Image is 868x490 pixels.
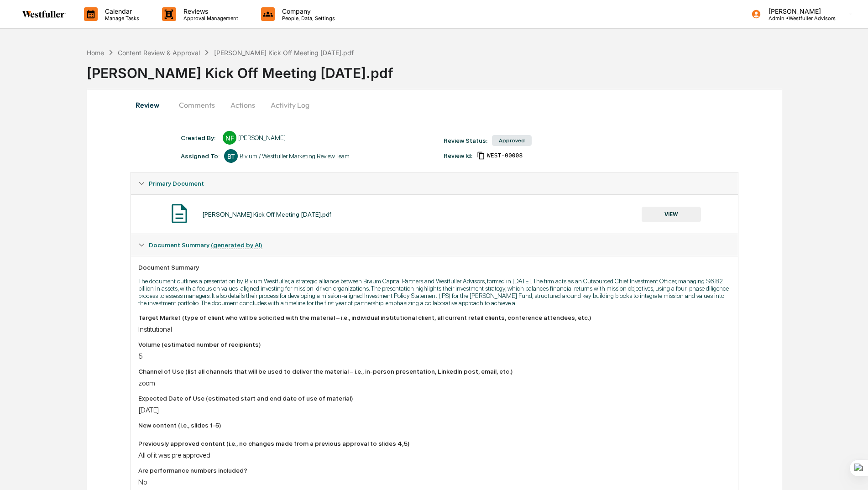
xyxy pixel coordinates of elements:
div: 5 [138,352,730,360]
div: Are performance numbers included? [138,467,730,474]
p: The document outlines a presentation by Bivium Westfuller, a strategic alliance between Bivium Ca... [138,277,730,307]
div: Target Market (type of client who will be solicited with the material – i.e., individual institut... [138,314,730,321]
p: Calendar [98,7,144,15]
p: [PERSON_NAME] [761,7,836,15]
div: Approved [492,135,532,146]
div: [PERSON_NAME] Kick Off Meeting [DATE].pdf [202,211,331,218]
div: Bivium / Westfuller Marketing Review Team [240,152,350,160]
div: [PERSON_NAME] Kick Off Meeting [DATE].pdf [87,57,868,81]
div: Volume (estimated number of recipients) [138,341,730,348]
div: [PERSON_NAME] [238,134,286,141]
div: Document Summary [138,264,730,271]
p: Admin • Westfuller Advisors [761,15,836,21]
div: Institutional [138,325,730,334]
div: zoom [138,379,730,387]
div: Review Id: [444,152,472,159]
button: VIEW [642,207,701,222]
div: Previously approved content (i.e., no changes made from a previous approval to slides 4,5) [138,440,730,447]
div: secondary tabs example [131,94,738,116]
div: Primary Document [131,194,737,234]
div: All of it was pre approved [138,451,730,459]
span: 40139228-53d3-44b5-9f35-4a6f74611446 [487,152,523,159]
div: Expected Date of Use (estimated start and end date of use of material) [138,395,730,402]
p: Manage Tasks [98,15,144,21]
div: No [138,478,730,486]
div: [PERSON_NAME] Kick Off Meeting [DATE].pdf [214,49,354,57]
div: Created By: ‎ ‎ [181,134,218,141]
div: Assigned To: [181,152,220,160]
div: [DATE] [138,406,730,414]
button: Review [131,94,172,116]
div: Channel of Use (list all channels that will be used to deliver the material – i.e., in-person pre... [138,368,730,375]
u: (generated by AI) [211,241,262,249]
span: Primary Document [149,180,204,187]
p: Reviews [176,7,243,15]
p: Approval Management [176,15,243,21]
button: Activity Log [263,94,317,116]
p: Company [275,7,340,15]
button: Comments [172,94,222,116]
span: Document Summary [149,241,262,249]
img: logo [22,10,66,18]
div: BT [224,149,238,163]
div: Document Summary (generated by AI) [131,234,737,256]
div: Content Review & Approval [118,49,200,57]
div: Review Status: [444,137,487,144]
div: NF [223,131,236,145]
button: Actions [222,94,263,116]
div: Home [87,49,104,57]
div: New content (i.e., slides 1-5) [138,422,730,429]
img: Document Icon [168,202,191,225]
p: People, Data, Settings [275,15,340,21]
div: Primary Document [131,172,737,194]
